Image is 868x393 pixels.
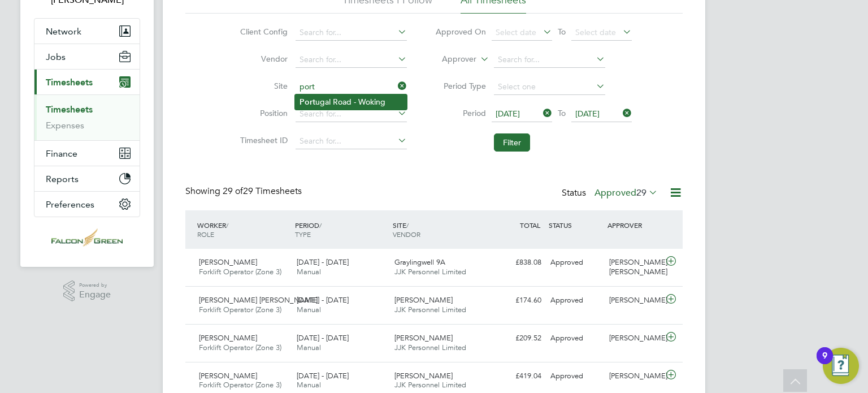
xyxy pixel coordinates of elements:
[34,19,140,44] button: Network
[185,185,304,197] div: Showing
[494,79,605,95] input: Select one
[292,215,390,244] div: PERIOD
[605,367,663,386] div: [PERSON_NAME]
[487,291,546,310] div: £174.60
[394,267,466,277] span: JJK Personnel Limited
[199,295,318,305] span: [PERSON_NAME] [PERSON_NAME]
[520,221,540,230] span: TOTAL
[46,148,77,159] span: Finance
[300,97,315,107] b: Port
[237,135,288,145] label: Timesheet ID
[223,185,302,197] span: 29 Timesheets
[297,371,349,381] span: [DATE] - [DATE]
[575,27,616,37] span: Select date
[546,291,605,310] div: Approved
[199,371,257,381] span: [PERSON_NAME]
[487,329,546,348] div: £209.52
[197,230,214,239] span: ROLE
[297,305,321,314] span: Manual
[394,343,466,352] span: JJK Personnel Limited
[822,356,827,370] div: 9
[636,187,646,198] span: 29
[199,333,257,343] span: [PERSON_NAME]
[46,120,84,131] a: Expenses
[79,290,111,300] span: Engage
[406,221,409,230] span: /
[34,94,140,140] div: Timesheets
[199,267,281,277] span: Forklift Operator (Zone 3)
[46,51,66,62] span: Jobs
[296,25,407,41] input: Search for...
[297,257,349,267] span: [DATE] - [DATE]
[199,305,281,314] span: Forklift Operator (Zone 3)
[226,221,228,230] span: /
[605,253,663,282] div: [PERSON_NAME] [PERSON_NAME]
[237,108,288,118] label: Position
[605,329,663,348] div: [PERSON_NAME]
[34,141,140,166] button: Finance
[46,104,93,115] a: Timesheets
[394,305,466,314] span: JJK Personnel Limited
[46,77,93,88] span: Timesheets
[594,187,658,198] label: Approved
[394,371,453,381] span: [PERSON_NAME]
[297,295,349,305] span: [DATE] - [DATE]
[487,367,546,386] div: £419.04
[546,329,605,348] div: Approved
[46,26,81,37] span: Network
[296,52,407,68] input: Search for...
[496,109,520,119] span: [DATE]
[296,79,407,95] input: Search for...
[393,230,420,239] span: VENDOR
[823,348,859,384] button: Open Resource Center, 9 new notifications
[605,215,663,235] div: APPROVER
[319,221,322,230] span: /
[575,109,600,119] span: [DATE]
[394,333,453,343] span: [PERSON_NAME]
[199,343,281,352] span: Forklift Operator (Zone 3)
[605,291,663,310] div: [PERSON_NAME]
[194,215,292,244] div: WORKER
[237,81,288,91] label: Site
[46,199,94,210] span: Preferences
[34,70,140,94] button: Timesheets
[546,253,605,272] div: Approved
[390,215,488,244] div: SITE
[297,343,321,352] span: Manual
[199,257,257,267] span: [PERSON_NAME]
[394,380,466,390] span: JJK Personnel Limited
[237,54,288,64] label: Vendor
[554,106,569,120] span: To
[199,380,281,390] span: Forklift Operator (Zone 3)
[435,81,486,91] label: Period Type
[46,174,79,184] span: Reports
[34,44,140,69] button: Jobs
[426,54,476,65] label: Approver
[34,166,140,191] button: Reports
[295,94,407,110] li: ugal Road - Woking
[297,267,321,277] span: Manual
[296,133,407,149] input: Search for...
[435,108,486,118] label: Period
[297,333,349,343] span: [DATE] - [DATE]
[237,27,288,37] label: Client Config
[435,27,486,37] label: Approved On
[494,52,605,68] input: Search for...
[546,215,605,235] div: STATUS
[487,253,546,272] div: £838.08
[296,106,407,122] input: Search for...
[51,228,123,247] img: falcongreen-logo-retina.png
[297,380,321,390] span: Manual
[63,280,111,302] a: Powered byEngage
[496,27,536,37] span: Select date
[394,295,453,305] span: [PERSON_NAME]
[34,228,140,247] a: Go to home page
[554,24,569,39] span: To
[223,185,243,197] span: 29 of
[546,367,605,386] div: Approved
[34,192,140,217] button: Preferences
[562,185,660,201] div: Status
[494,133,530,152] button: Filter
[394,257,445,267] span: Graylingwell 9A
[295,230,311,239] span: TYPE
